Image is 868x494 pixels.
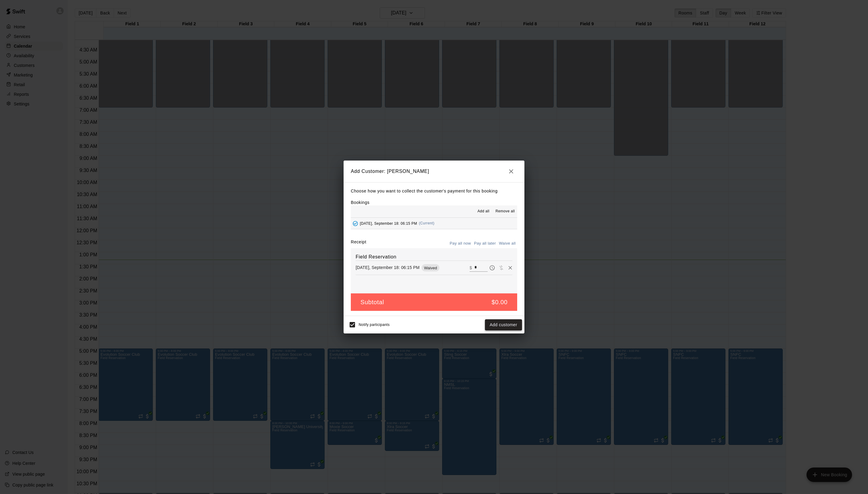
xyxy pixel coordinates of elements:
label: Receipt [351,239,366,248]
h6: Field Reservation [356,253,512,261]
h2: Add Customer: [PERSON_NAME] [344,161,524,182]
button: Remove all [493,207,517,216]
p: $ [470,265,472,271]
span: [DATE], September 18: 06:15 PM [360,221,417,225]
button: Waive all [497,239,517,248]
button: Added - Collect Payment [351,219,360,228]
h5: $0.00 [492,298,508,306]
label: Bookings [351,200,370,205]
h5: Subtotal [360,298,384,306]
button: Remove [506,263,515,272]
span: Pay later [488,265,497,270]
button: Add customer [485,319,522,330]
span: (Current) [419,221,435,225]
span: Notify participants [359,323,390,327]
button: Pay all now [448,239,473,248]
button: Added - Collect Payment[DATE], September 18: 06:15 PM(Current) [351,218,517,229]
button: Pay all later [473,239,498,248]
span: Add all [477,208,489,214]
button: Add all [474,207,493,216]
span: Waive payment [497,265,506,270]
span: Waived [422,266,439,270]
span: Remove all [495,208,515,214]
p: [DATE], September 18: 06:15 PM [356,264,420,270]
p: Choose how you want to collect the customer's payment for this booking [351,187,517,195]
